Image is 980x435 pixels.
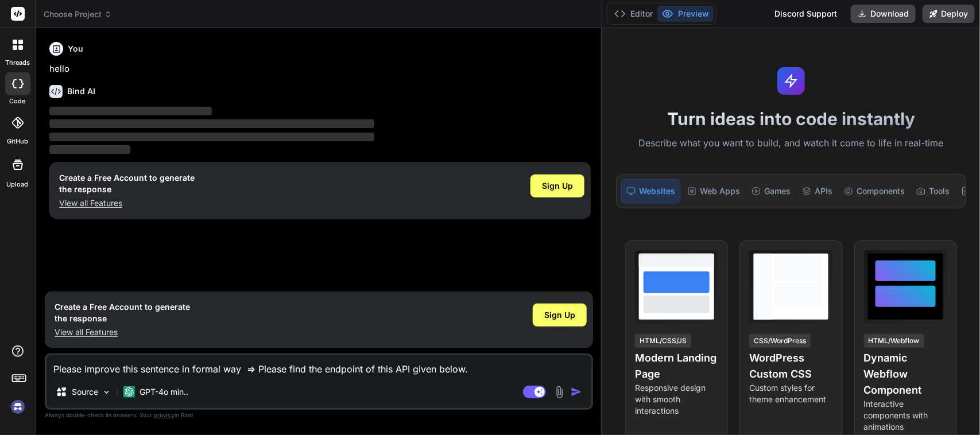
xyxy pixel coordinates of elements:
[851,5,916,23] button: Download
[609,108,973,129] h1: Turn ideas into code instantly
[67,86,95,97] h6: Bind AI
[553,386,566,399] img: attachment
[8,397,28,417] img: signin
[45,410,593,421] p: Always double-check its answers. Your in Bind
[610,6,657,22] button: Editor
[657,6,714,22] button: Preview
[44,9,112,20] span: Choose Project
[635,334,691,348] div: HTML/CSS/JS
[864,334,924,348] div: HTML/Webflow
[154,411,175,418] span: privacy
[5,58,30,68] label: threads
[59,172,195,195] h1: Create a Free Account to generate the response
[749,350,832,382] h4: WordPress Custom CSS
[864,350,947,398] h4: Dynamic Webflow Component
[542,180,573,192] span: Sign Up
[571,386,582,398] img: icon
[49,107,212,115] span: ‌
[635,382,718,417] p: Responsive design with smooth interactions
[609,136,973,151] p: Describe what you want to build, and watch it come to life in real-time
[683,179,745,203] div: Web Apps
[55,327,190,338] p: View all Features
[49,133,374,141] span: ‌
[7,137,28,146] label: GitHub
[839,179,909,203] div: Components
[912,179,954,203] div: Tools
[7,180,29,189] label: Upload
[49,63,591,76] p: hello
[59,197,195,209] p: View all Features
[10,96,26,106] label: code
[49,145,130,154] span: ‌
[68,43,83,55] h6: You
[72,386,98,398] p: Source
[747,179,795,203] div: Games
[544,309,575,321] span: Sign Up
[635,350,718,382] h4: Modern Landing Page
[49,119,374,128] span: ‌
[123,386,135,398] img: GPT-4o mini
[797,179,837,203] div: APIs
[102,387,111,397] img: Pick Models
[749,382,832,405] p: Custom styles for theme enhancement
[621,179,680,203] div: Websites
[923,5,975,23] button: Deploy
[749,334,811,348] div: CSS/WordPress
[768,5,844,23] div: Discord Support
[55,301,190,324] h1: Create a Free Account to generate the response
[140,386,188,398] p: GPT-4o min..
[47,355,591,376] textarea: Please improve this sentence in formal way => Please find the endpoint of this API given below.
[864,398,947,433] p: Interactive components with animations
